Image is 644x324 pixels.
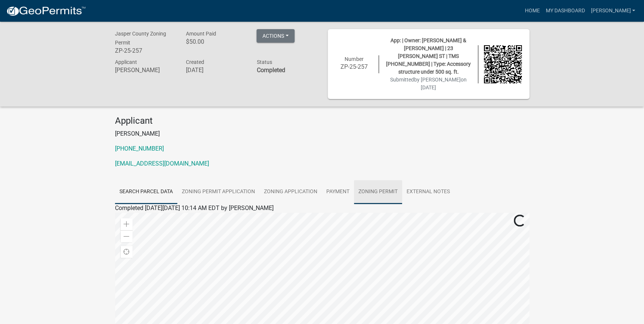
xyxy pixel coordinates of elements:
[484,45,522,83] img: QR code
[121,246,133,258] div: Find my location
[115,59,137,65] span: Applicant
[542,4,588,18] a: My Dashboard
[322,180,354,204] a: Payment
[522,4,542,18] a: Home
[115,145,164,152] a: [PHONE_NUMBER]
[386,37,471,75] span: App: | Owner: [PERSON_NAME] & [PERSON_NAME] | 23 [PERSON_NAME] ST | TMS [PHONE_NUMBER] | Type: Ac...
[335,63,373,70] h6: ZP-25-257
[414,77,461,83] span: by [PERSON_NAME]
[121,230,133,242] div: Zoom out
[186,31,216,37] span: Amount Paid
[115,67,175,74] h6: [PERSON_NAME]
[354,180,402,204] a: Zoning Permit
[256,67,285,74] strong: Completed
[115,180,177,204] a: Search Parcel Data
[256,29,295,43] button: Actions
[177,180,259,204] a: Zoning Permit Application
[115,115,529,126] h4: Applicant
[115,47,175,54] h6: ZP-25-257
[115,129,529,138] p: [PERSON_NAME]
[588,4,638,18] a: [PERSON_NAME]
[186,59,204,65] span: Created
[186,67,245,74] h6: [DATE]
[345,56,363,62] span: Number
[186,38,245,45] h6: $50.00
[115,160,209,167] a: [EMAIL_ADDRESS][DOMAIN_NAME]
[259,180,322,204] a: Zoning Application
[115,204,274,212] span: Completed [DATE][DATE] 10:14 AM EDT by [PERSON_NAME]
[121,218,133,230] div: Zoom in
[402,180,454,204] a: External Notes
[390,77,467,90] span: Submitted on [DATE]
[256,59,272,65] span: Status
[115,31,166,46] span: Jasper County Zoning Permit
